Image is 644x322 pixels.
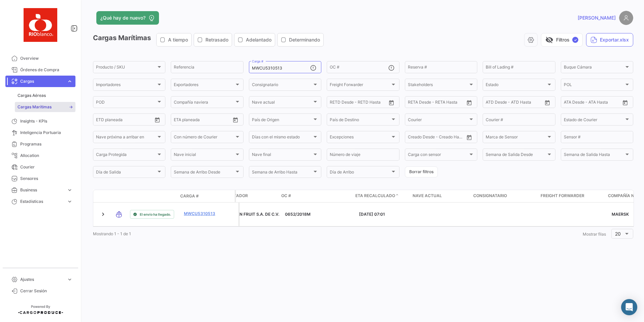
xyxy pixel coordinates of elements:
span: Cargas Aéreas [18,92,46,99]
input: Hasta [425,101,452,106]
button: visibility_offFiltros✓ [541,33,583,47]
img: rio_blanco.jpg [24,8,57,42]
input: Desde [408,101,420,106]
button: Open calendar [152,115,162,125]
button: Open calendar [386,98,396,108]
span: Día de Arribo [330,171,390,176]
span: Carga Protegida [96,153,156,158]
button: Open calendar [464,98,474,108]
span: Marca de Sensor [486,136,546,140]
span: Mostrando 1 - 1 de 1 [93,231,131,236]
span: Allocation [20,153,73,159]
input: Hasta [347,101,374,106]
button: Open calendar [542,98,552,108]
datatable-header-cell: Importador [218,190,279,202]
span: Cargas [20,78,64,84]
span: Buque Cámara [564,66,624,71]
span: Sensores [20,176,73,182]
span: Estado [486,83,546,88]
button: Borrar filtros [405,166,438,178]
datatable-header-cell: Freight Forwarder [538,190,605,202]
span: Órdenes de Compra [20,67,73,73]
span: expand_more [67,198,73,205]
button: Retrasado [194,33,232,46]
span: Semana de Arribo Hasta [252,171,312,176]
span: Compañía naviera [174,101,234,106]
input: ATA Hasta [589,101,616,106]
span: A tiempo [168,36,188,43]
span: El envío ha llegado. [140,212,171,217]
span: Días con el mismo estado [252,136,312,140]
span: Carga con sensor [408,153,468,158]
span: ETA Recalculado [355,193,395,199]
span: Determinando [289,36,320,43]
a: Órdenes de Compra [5,64,75,76]
span: Producto / SKU [96,66,156,71]
span: Exportadores [174,83,234,88]
datatable-header-cell: Modo de Transporte [107,193,124,199]
span: Courier [20,164,73,170]
button: ¿Qué hay de nuevo? [96,11,159,25]
span: Inteligencia Portuaria [20,130,73,136]
span: Nave inicial [174,153,234,158]
span: Freight Forwarder [330,83,390,88]
input: ATD Hasta [512,101,539,106]
span: Business [20,187,64,193]
button: Open calendar [464,132,474,142]
span: Con número de Courier [174,136,234,140]
span: Mostrar filas [583,232,606,237]
span: ACUMEN FRUIT S.A. DE C.V. [224,212,279,217]
span: ¿Qué hay de nuevo? [100,15,146,21]
datatable-header-cell: Consignatario [471,190,538,202]
input: Desde [330,101,342,106]
span: Cerrar Sesión [20,288,73,294]
span: Overview [20,55,73,61]
p: 0652/2018M [285,211,354,217]
datatable-header-cell: OC # [279,190,353,202]
input: Hasta [113,118,140,123]
span: OC # [281,193,291,199]
input: ATD Desde [486,101,507,106]
span: Excepciones [330,136,390,140]
a: Cargas Marítimas [15,102,75,112]
span: Estadísticas [20,198,64,205]
datatable-header-cell: Póliza [218,193,235,199]
button: Open calendar [620,98,630,108]
span: [DATE] 07:01 [359,212,385,217]
span: Semana de Arribo Desde [174,171,234,176]
a: Expand/Collapse Row [100,211,106,218]
button: Open calendar [230,115,240,125]
button: Exportar.xlsx [586,33,633,47]
input: Hasta [191,118,218,123]
span: Semana de Salida Desde [486,153,546,158]
span: MAERSK [612,212,629,217]
span: Cargas Marítimas [18,104,52,110]
span: Stakeholders [408,83,468,88]
span: visibility_off [545,36,553,44]
button: A tiempo [157,33,191,46]
a: Inteligencia Portuaria [5,127,75,138]
button: Determinando [278,33,323,46]
input: Creado Hasta [437,136,464,140]
a: Cargas Aéreas [15,90,75,101]
a: Overview [5,53,75,64]
div: Abrir Intercom Messenger [621,299,637,315]
input: Desde [174,118,186,123]
span: País de Destino [330,118,390,123]
span: [PERSON_NAME] [578,15,616,21]
span: Nave actual [252,101,312,106]
span: Carga # [180,193,199,199]
a: MWCU5310513 [184,211,219,217]
input: ATA Desde [564,101,584,106]
span: Estado de Courier [564,118,624,123]
a: Insights - KPIs [5,115,75,127]
span: Retrasado [205,36,228,43]
button: Adelantado [234,33,275,46]
datatable-header-cell: Estado de Envio [124,193,178,199]
span: Nave final [252,153,312,158]
input: Desde [96,118,108,123]
span: Consignatario [252,83,312,88]
datatable-header-cell: Carga # [178,190,218,202]
datatable-header-cell: Nave actual [410,190,471,202]
span: expand_more [67,78,73,84]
